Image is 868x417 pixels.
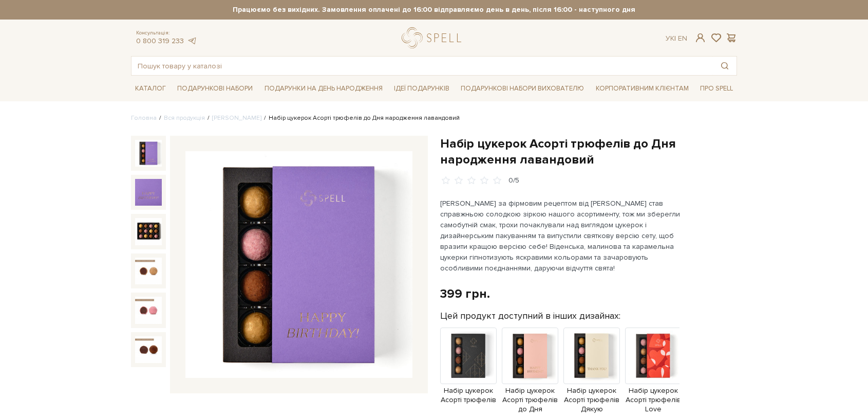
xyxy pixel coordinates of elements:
[563,328,620,384] img: Продукт
[136,37,184,45] a: 0 800 319 233
[592,80,693,97] a: Корпоративним клієнтам
[563,351,620,414] a: Набір цукерок Асорті трюфелів Дякую
[186,37,197,45] a: telegram
[440,136,737,168] h1: Набір цукерок Асорті трюфелів до Дня народження лавандовий
[502,328,558,384] img: Продукт
[135,336,162,363] img: Набір цукерок Асорті трюфелів до Дня народження лавандовий
[666,34,687,43] div: Ук
[402,27,466,48] a: logo
[131,114,157,122] a: Головна
[390,81,454,97] a: Ідеї подарунків
[678,34,687,43] a: En
[136,30,197,37] span: Консультація:
[131,5,737,14] strong: Працюємо без вихідних. Замовлення оплачені до 16:00 відправляємо день в день, після 16:00 - насту...
[135,179,162,206] img: Набір цукерок Асорті трюфелів до Дня народження лавандовий
[674,34,676,43] span: |
[185,151,412,378] img: Набір цукерок Асорті трюфелів до Дня народження лавандовий
[135,140,162,167] img: Набір цукерок Асорті трюфелів до Дня народження лавандовий
[164,114,205,122] a: Вся продукція
[457,80,588,97] a: Подарункові набори вихователю
[625,386,682,414] span: Набір цукерок Асорті трюфелів Love
[173,81,257,97] a: Подарункові набори
[135,258,162,284] img: Набір цукерок Асорті трюфелів до Дня народження лавандовий
[508,176,519,186] div: 0/5
[440,198,681,274] p: [PERSON_NAME] за фірмовим рецептом від [PERSON_NAME] став справжньою солодкою зіркою нашого асорт...
[440,286,490,302] div: 399 грн.
[625,328,682,384] img: Продукт
[212,114,261,122] a: [PERSON_NAME]
[713,57,737,75] button: Пошук товару у каталозі
[440,386,497,405] span: Набір цукерок Асорті трюфелів
[135,297,162,323] img: Набір цукерок Асорті трюфелів до Дня народження лавандовий
[440,310,620,322] label: Цей продукт доступний в інших дизайнах:
[696,81,737,97] a: Про Spell
[563,386,620,414] span: Набір цукерок Асорті трюфелів Дякую
[260,81,387,97] a: Подарунки на День народження
[131,57,713,75] input: Пошук товару у каталозі
[261,114,460,123] li: Набір цукерок Асорті трюфелів до Дня народження лавандовий
[440,328,497,384] img: Продукт
[135,218,162,245] img: Набір цукерок Асорті трюфелів до Дня народження лавандовий
[625,351,682,414] a: Набір цукерок Асорті трюфелів Love
[131,81,170,97] a: Каталог
[440,351,497,405] a: Набір цукерок Асорті трюфелів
